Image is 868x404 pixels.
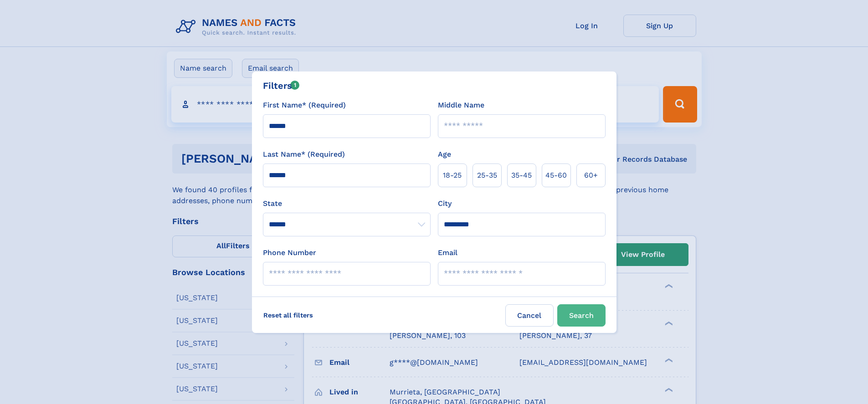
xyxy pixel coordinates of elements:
label: Email [438,247,457,258]
label: First Name* (Required) [263,100,346,111]
label: City [438,198,452,209]
label: Reset all filters [257,304,319,326]
span: 35‑45 [511,170,532,181]
span: 25‑35 [477,170,497,181]
span: 45‑60 [545,170,567,181]
div: Filters [263,79,300,92]
label: State [263,198,431,209]
span: 60+ [584,170,598,181]
span: 18‑25 [443,170,462,181]
label: Cancel [505,304,554,327]
label: Phone Number [263,247,316,258]
label: Last Name* (Required) [263,149,345,160]
label: Age [438,149,451,160]
button: Search [557,304,606,327]
label: Middle Name [438,100,484,111]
